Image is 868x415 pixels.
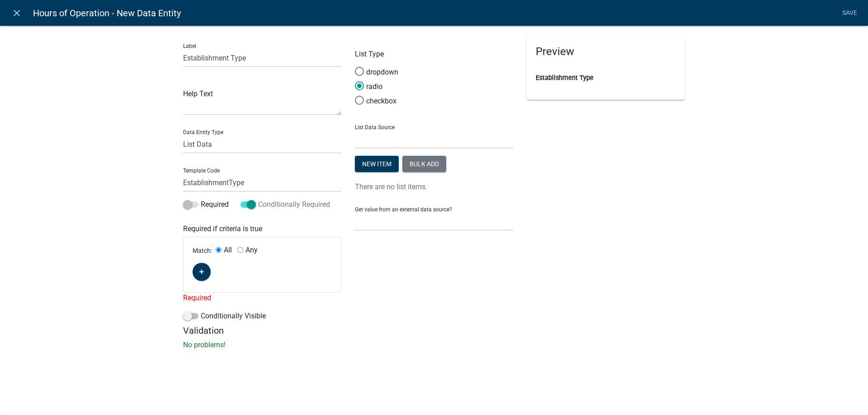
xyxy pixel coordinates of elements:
label: checkbox [355,96,396,107]
i: close [11,8,22,19]
p: List Type [355,49,513,60]
h5: Validation [183,325,685,336]
span: Match: [193,247,216,254]
label: Conditionally Visible [183,311,266,322]
button: New item [355,156,399,172]
label: Any [245,247,258,254]
h5: Preview [536,45,676,58]
label: radio [355,81,382,92]
label: Conditionally Required [241,199,330,210]
span: Hours of Operation - New Data Entity [33,4,181,22]
label: Establishment Type [536,75,594,81]
label: dropdown [355,67,398,78]
button: Bulk add [402,156,446,172]
label: Required [183,199,229,210]
div: Required [183,293,341,303]
p: There are no list items. [355,182,513,192]
h6: Required if criteria is true [183,224,327,233]
label: All [224,247,232,254]
p: No problems! [183,340,685,350]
